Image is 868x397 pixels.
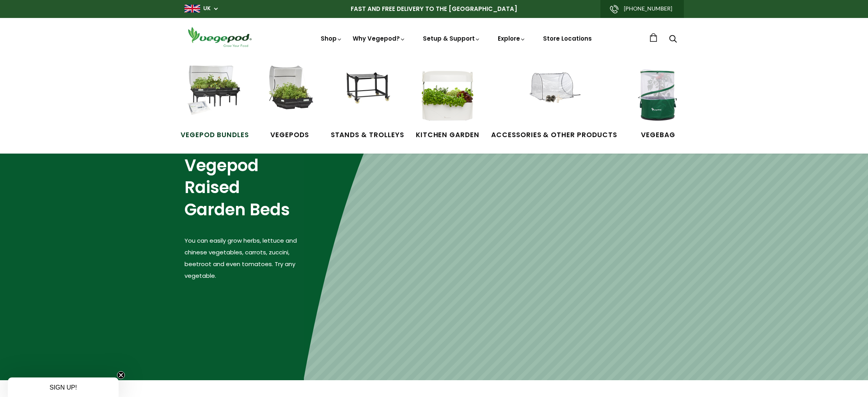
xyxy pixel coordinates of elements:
[331,130,404,140] span: Stands & Trolleys
[338,66,397,124] img: Stands & Trolleys
[416,66,479,140] a: Kitchen Garden
[669,36,677,44] a: Search
[629,66,687,140] a: VegeBag
[491,66,617,140] a: Accessories & Other Products
[261,66,319,140] a: Vegepods
[353,34,406,43] a: Why Vegepod?
[185,5,200,13] img: gb_large.png
[629,130,687,140] span: VegeBag
[629,66,687,124] img: VegeBag
[416,130,479,140] span: Kitchen Garden
[261,66,319,124] img: Raised Garden Kits
[491,130,617,140] span: Accessories & Other Products
[525,66,583,124] img: Accessories & Other Products
[203,5,211,13] a: UK
[418,66,477,124] img: Kitchen Garden
[498,34,526,43] a: Explore
[185,235,304,282] p: You can easily grow herbs, lettuce and chinese vegetables, carrots, zuccini, beetroot and even to...
[181,66,249,140] a: Vegepod Bundles
[543,34,592,43] a: Store Locations
[50,384,77,391] span: SIGN UP!
[185,26,255,48] img: Vegepod
[8,377,119,397] div: SIGN UP!Close teaser
[181,130,249,140] span: Vegepod Bundles
[117,371,125,379] button: Close teaser
[423,34,481,43] a: Setup & Support
[185,155,304,221] h2: Vegepod Raised Garden Beds
[185,66,244,124] img: Vegepod Bundles
[321,34,343,64] a: Shop
[261,130,319,140] span: Vegepods
[331,66,404,140] a: Stands & Trolleys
